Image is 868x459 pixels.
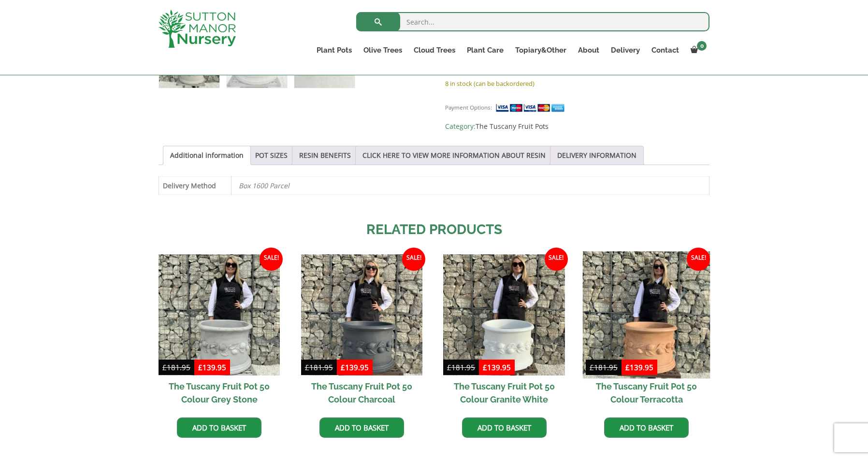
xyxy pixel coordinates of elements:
[443,254,564,410] a: Sale! The Tuscany Fruit Pot 50 Colour Granite White
[198,362,226,372] bdi: 139.95
[299,146,351,165] a: RESIN BENEFITS
[311,43,358,57] a: Plant Pots
[625,362,630,372] span: £
[159,254,280,376] img: The Tuscany Fruit Pot 50 Colour Grey Stone
[358,43,408,57] a: Olive Trees
[198,362,203,372] span: £
[341,362,369,372] bdi: 139.95
[476,122,549,131] a: The Tuscany Fruit Pots
[483,362,487,372] span: £
[159,176,709,195] table: Product Details
[646,43,685,57] a: Contact
[447,362,451,372] span: £
[305,362,309,372] span: £
[445,104,492,111] small: Payment Options:
[586,254,707,410] a: Sale! The Tuscany Fruit Pot 50 Colour Terracotta
[605,43,646,57] a: Delivery
[447,362,475,372] bdi: 181.95
[557,146,637,165] a: DELIVERY INFORMATION
[162,362,167,372] span: £
[159,176,231,195] th: Delivery Method
[483,362,511,372] bdi: 139.95
[443,376,564,410] h2: The Tuscany Fruit Pot 50 Colour Granite White
[572,43,605,57] a: About
[685,43,709,57] a: 0
[177,417,261,438] a: Add to basket: “The Tuscany Fruit Pot 50 Colour Grey Stone”
[687,248,710,271] span: Sale!
[545,248,568,271] span: Sale!
[159,376,280,410] h2: The Tuscany Fruit Pot 50 Colour Grey Stone
[445,78,709,89] p: 8 in stock (can be backordered)
[495,103,568,113] img: payment supported
[408,43,461,57] a: Cloud Trees
[301,254,422,376] img: The Tuscany Fruit Pot 50 Colour Charcoal
[159,220,709,240] h2: Related products
[159,10,236,48] img: logo
[162,362,190,372] bdi: 181.95
[301,376,422,410] h2: The Tuscany Fruit Pot 50 Colour Charcoal
[341,362,345,372] span: £
[443,254,564,376] img: The Tuscany Fruit Pot 50 Colour Granite White
[604,417,689,438] a: Add to basket: “The Tuscany Fruit Pot 50 Colour Terracotta”
[590,362,618,372] bdi: 181.95
[697,41,707,51] span: 0
[301,254,422,410] a: Sale! The Tuscany Fruit Pot 50 Colour Charcoal
[402,248,425,271] span: Sale!
[590,362,594,372] span: £
[319,417,404,438] a: Add to basket: “The Tuscany Fruit Pot 50 Colour Charcoal”
[239,177,702,195] p: Box 1600 Parcel
[260,248,283,271] span: Sale!
[356,12,709,31] input: Search...
[462,417,547,438] a: Add to basket: “The Tuscany Fruit Pot 50 Colour Granite White”
[509,43,572,57] a: Topiary&Other
[445,121,709,132] span: Category:
[583,251,710,378] img: The Tuscany Fruit Pot 50 Colour Terracotta
[305,362,333,372] bdi: 181.95
[255,146,288,165] a: POT SIZES
[461,43,509,57] a: Plant Care
[159,254,280,410] a: Sale! The Tuscany Fruit Pot 50 Colour Grey Stone
[170,146,244,165] a: Additional information
[362,146,546,165] a: CLICK HERE TO VIEW MORE INFORMATION ABOUT RESIN
[586,376,707,410] h2: The Tuscany Fruit Pot 50 Colour Terracotta
[625,362,653,372] bdi: 139.95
